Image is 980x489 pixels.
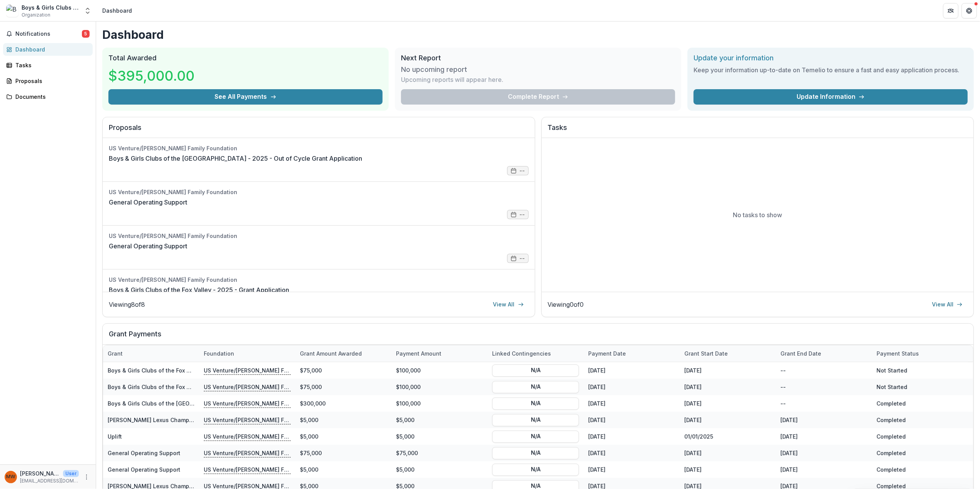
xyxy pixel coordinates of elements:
[680,349,732,358] div: Grant start date
[489,298,529,311] a: View All
[488,349,556,358] div: Linked Contingencies
[733,210,782,220] p: No tasks to show
[108,400,338,407] a: Boys & Girls Clubs of the [GEOGRAPHIC_DATA] - 2025 - Out of Cycle Grant Application
[872,345,968,362] div: Payment status
[204,449,291,457] p: US Venture/[PERSON_NAME] Family Foundation
[391,412,488,428] div: $5,000
[584,379,680,395] div: [DATE]
[680,345,776,362] div: Grant start date
[680,412,776,428] div: [DATE]
[391,461,488,478] div: $5,000
[776,412,872,428] div: [DATE]
[943,3,958,18] button: Partners
[99,5,135,16] nav: breadcrumb
[108,433,122,440] a: Uplift
[102,7,132,15] div: Dashboard
[680,461,776,478] div: [DATE]
[20,469,60,477] p: [PERSON_NAME]
[776,395,872,412] div: --
[492,447,579,459] button: N/A
[20,477,79,484] p: [EMAIL_ADDRESS][DOMAIN_NAME]
[776,345,872,362] div: Grant end date
[877,466,906,474] div: Completed
[962,3,977,18] button: Get Help
[492,381,579,393] button: N/A
[295,362,391,379] div: $75,000
[584,345,680,362] div: Payment date
[488,345,584,362] div: Linked Contingencies
[199,349,239,358] div: Foundation
[199,345,295,362] div: Foundation
[492,414,579,426] button: N/A
[15,77,87,85] div: Proposals
[401,54,675,62] h2: Next Report
[492,430,579,442] button: N/A
[401,75,503,84] p: Upcoming reports will appear here.
[680,445,776,461] div: [DATE]
[694,65,968,75] h3: Keep your information up-to-date on Temelio to ensure a fast and easy application process.
[22,12,50,18] span: Organization
[295,445,391,461] div: $75,000
[204,366,291,374] p: US Venture/[PERSON_NAME] Family Foundation
[109,285,289,294] a: Boys & Girls Clubs of the Fox Valley - 2025 - Grant Application
[391,362,488,379] div: $100,000
[492,364,579,376] button: N/A
[3,28,93,40] button: Notifications5
[584,412,680,428] div: [DATE]
[15,31,82,37] span: Notifications
[391,345,488,362] div: Payment Amount
[22,3,79,12] div: Boys & Girls Clubs of the [GEOGRAPHIC_DATA]
[776,349,826,358] div: Grant end date
[295,412,391,428] div: $5,000
[694,54,968,62] h2: Update your information
[109,154,362,163] a: Boys & Girls Clubs of the [GEOGRAPHIC_DATA] - 2025 - Out of Cycle Grant Application
[680,428,776,445] div: 01/01/2025
[108,466,180,473] a: General Operating Support
[694,89,968,105] a: Update Information
[492,463,579,476] button: N/A
[82,3,93,18] button: Open entity switcher
[776,445,872,461] div: [DATE]
[6,474,15,479] div: Melissa Wurzer
[295,461,391,478] div: $5,000
[204,432,291,441] p: US Venture/[PERSON_NAME] Family Foundation
[103,345,199,362] div: Grant
[3,90,93,103] a: Documents
[109,300,145,309] p: Viewing 8 of 8
[391,428,488,445] div: $5,000
[584,461,680,478] div: [DATE]
[204,383,291,391] p: US Venture/[PERSON_NAME] Family Foundation
[3,59,93,72] a: Tasks
[204,465,291,474] p: US Venture/[PERSON_NAME] Family Foundation
[877,399,906,407] div: Completed
[103,349,127,358] div: Grant
[108,384,275,390] a: Boys & Girls Clubs of the Fox Valley - 2025 - Grant Application
[109,198,187,207] a: General Operating Support
[877,432,906,441] div: Completed
[108,89,383,105] button: See All Payments
[15,45,87,53] div: Dashboard
[15,61,87,69] div: Tasks
[108,54,383,62] h2: Total Awarded
[295,349,366,358] div: Grant amount awarded
[3,75,93,87] a: Proposals
[295,345,391,362] div: Grant amount awarded
[401,65,467,74] h3: No upcoming report
[872,349,923,358] div: Payment status
[776,379,872,395] div: --
[680,362,776,379] div: [DATE]
[109,123,529,138] h2: Proposals
[877,416,906,424] div: Completed
[877,449,906,457] div: Completed
[680,395,776,412] div: [DATE]
[776,428,872,445] div: [DATE]
[108,417,263,423] a: [PERSON_NAME] Lexus Champions for Charity Golf Outing
[6,5,18,17] img: Boys & Girls Clubs of the Fox Valley
[391,349,446,358] div: Payment Amount
[391,379,488,395] div: $100,000
[63,470,79,477] p: User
